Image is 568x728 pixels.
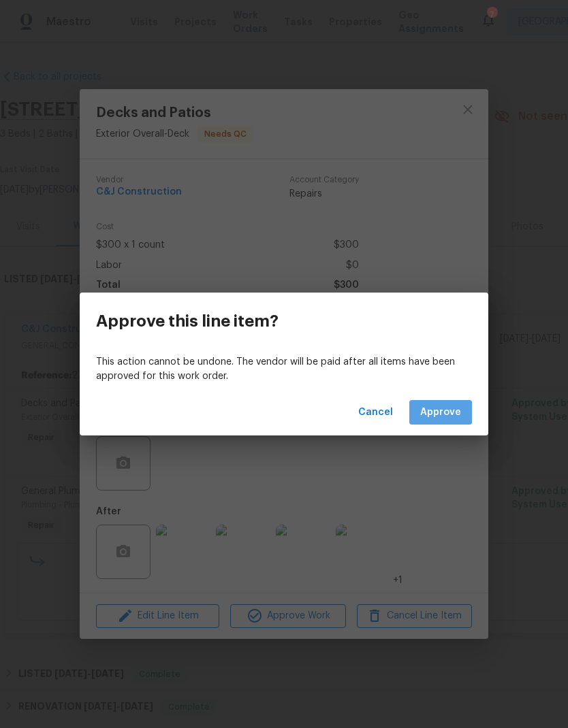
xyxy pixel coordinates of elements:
span: Cancel [358,404,393,421]
button: Approve [409,400,472,425]
button: Cancel [353,400,398,425]
p: This action cannot be undone. The vendor will be paid after all items have been approved for this... [96,355,472,384]
h3: Approve this line item? [96,312,279,331]
span: Approve [420,404,461,421]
